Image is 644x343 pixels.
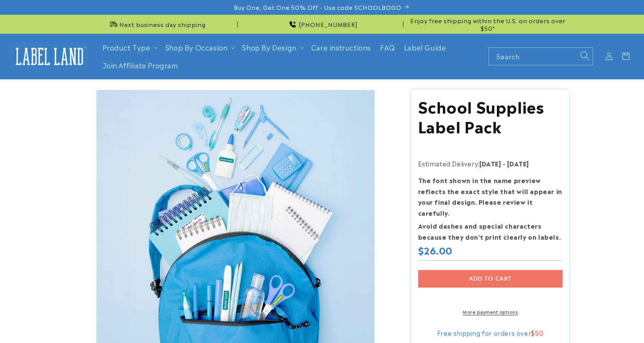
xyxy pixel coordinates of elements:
[418,175,562,217] strong: The font shown in the name preview reflects the exact style that will appear in your final design...
[238,38,306,56] summary: Shop By Design
[98,38,161,56] summary: Product Type
[406,17,569,32] span: Enjoy free shipping within the U.S. on orders over $50*
[400,38,451,56] a: Label Guide
[103,42,151,52] a: Product Type
[404,43,446,52] span: Label Guide
[418,96,563,136] h1: School Supplies Label Pack
[103,61,178,70] span: Join Affiliate Program
[299,21,358,28] span: [PHONE_NUMBER]
[98,56,183,74] a: Join Affiliate Program
[418,158,563,169] p: Estimated Delivery:
[576,47,593,64] button: Search
[311,43,371,52] span: Care instructions
[307,38,376,56] a: Care instructions
[418,329,563,337] div: Free shipping for orders over
[507,159,529,168] strong: [DATE]
[503,159,506,168] strong: -
[161,38,238,56] summary: Shop By Occasion
[75,15,238,33] div: Announcement
[11,44,87,68] img: Label Land
[479,159,501,168] strong: [DATE]
[376,38,400,56] a: FAQ
[165,43,228,52] span: Shop By Occasion
[406,15,569,33] div: Announcement
[418,308,563,315] a: More payment options
[380,43,395,52] span: FAQ
[531,328,535,337] span: $
[418,221,561,241] strong: Avoid dashes and special characters because they don’t print clearly on labels.
[9,42,90,71] a: Label Land
[234,3,401,11] span: Buy One, Get One 50% Off - Use code SCHOOLBOGO
[241,15,403,33] div: Announcement
[418,244,453,256] span: $26.00
[535,328,543,337] span: 50
[242,42,296,52] a: Shop By Design
[119,21,206,28] span: Next business day shipping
